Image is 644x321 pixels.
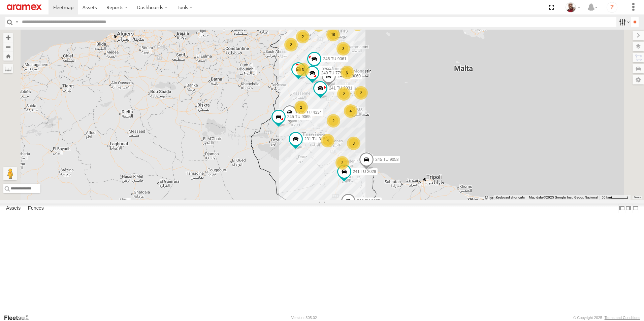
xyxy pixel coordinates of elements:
div: 4 [344,104,357,118]
button: Zoom Home [3,51,13,61]
div: 3 [347,137,360,150]
i: ? [607,2,617,13]
span: 246 TU 8280 [307,67,330,72]
div: 2 [294,101,308,114]
div: 2 [354,86,368,100]
button: Zoom in [3,33,13,42]
span: 241 TU 2029 [353,169,376,174]
button: Map Scale: 50 km per 48 pixels [600,195,631,200]
span: 245 TU 9061 [323,57,346,62]
span: 245 TU 9060 [337,74,361,79]
label: Dock Summary Table to the Left [618,204,625,213]
a: Visit our Website [4,314,35,321]
span: 240 TU 779 [321,71,342,75]
a: Terms [634,196,641,199]
div: 2 [327,114,340,128]
div: 2 [335,156,349,170]
span: 50 km [602,195,611,199]
span: 245 TU 9053 [375,157,398,162]
div: 2 [296,30,310,43]
div: 19 [326,28,340,41]
label: Search Query [14,17,20,27]
button: Drag Pegman onto the map to open Street View [3,167,17,180]
span: 245 TU 9065 [287,114,311,119]
span: 246 TU 8285 [357,199,380,203]
label: Map Settings [633,75,644,84]
button: Zoom out [3,42,13,51]
div: 2 [284,38,298,51]
span: 245 TU 4334 [298,110,322,115]
span: 231 TU 3159 [304,137,328,141]
div: Majdi Ghannoudi [563,2,583,12]
button: Keyboard shortcuts [496,195,525,200]
div: 8 [341,66,354,79]
div: 3 [336,42,350,56]
span: 241 TU 2031 [329,86,352,91]
label: Dock Summary Table to the Right [625,204,632,213]
div: 3 [296,63,310,76]
a: Terms and Conditions [605,316,640,320]
label: Fences [25,204,47,213]
label: Hide Summary Table [632,204,639,213]
div: © Copyright 2025 - [573,316,640,320]
label: Measure [3,64,13,73]
img: aramex-logo.svg [7,4,42,10]
label: Search Filter Options [616,17,631,27]
div: 4 [321,134,334,147]
div: 2 [337,87,351,101]
div: Version: 305.02 [291,316,317,320]
span: Map data ©2025 Google, Inst. Geogr. Nacional [529,195,598,199]
label: Assets [3,204,24,213]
